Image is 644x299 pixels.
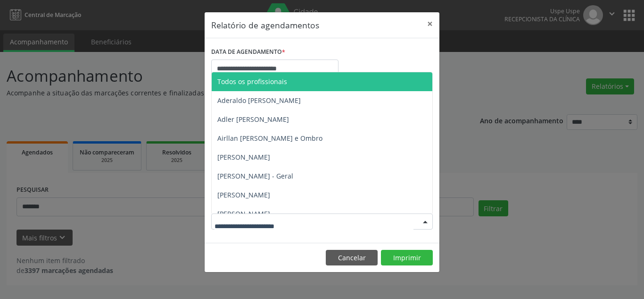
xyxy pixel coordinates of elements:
[217,134,322,143] span: Airllan [PERSON_NAME] e Ombro
[217,77,287,86] span: Todos os profissionais
[326,250,378,266] button: Cancelar
[217,209,270,218] span: [PERSON_NAME]
[217,153,270,162] span: [PERSON_NAME]
[217,96,301,105] span: Aderaldo [PERSON_NAME]
[217,171,293,180] span: [PERSON_NAME] - Geral
[217,190,270,199] span: [PERSON_NAME]
[211,19,319,31] h5: Relatório de agendamentos
[211,45,285,60] label: DATA DE AGENDAMENTO
[381,250,433,266] button: Imprimir
[217,115,289,124] span: Adler [PERSON_NAME]
[421,12,439,35] button: Close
